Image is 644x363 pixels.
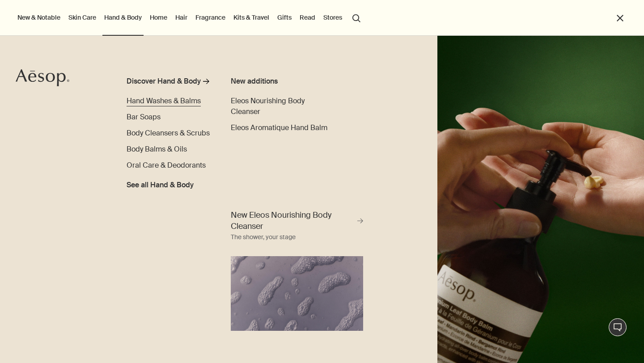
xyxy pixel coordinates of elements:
span: Hand Washes & Balms [127,96,201,106]
a: Kits & Travel [232,12,271,23]
a: Gifts [275,12,293,23]
a: Oral Care & Deodorants [127,160,206,171]
a: See all Hand & Body [127,176,194,190]
a: Skin Care [67,12,98,23]
a: Hair [174,12,189,23]
a: New Eleos Nourishing Body Cleanser The shower, your stageBody cleanser foam in purple background [229,207,366,331]
span: Body Cleansers & Scrubs [127,128,210,138]
span: Eleos Nourishing Body Cleanser [231,96,305,116]
a: Hand Washes & Balms [127,96,201,106]
a: Read [298,12,317,23]
span: Oral Care & Deodorants [127,160,206,170]
a: Eleos Nourishing Body Cleanser [231,96,334,117]
button: Close the Menu [615,13,625,23]
a: Hand & Body [102,12,144,23]
button: Live Assistance [609,318,627,336]
div: The shower, your stage [231,232,296,243]
span: Bar Soaps [127,112,161,122]
div: Discover Hand & Body [127,76,201,87]
a: Body Cleansers & Scrubs [127,128,210,139]
a: Home [148,12,169,23]
span: Eleos Aromatique Hand Balm [231,123,327,132]
span: New Eleos Nourishing Body Cleanser [231,210,356,232]
span: Body Balms & Oils [127,144,187,154]
button: New & Notable [16,12,62,23]
a: Fragrance [194,12,227,23]
svg: Aesop [16,69,69,87]
a: Body Balms & Oils [127,144,187,155]
a: Aesop [16,69,69,89]
div: New additions [231,76,334,87]
a: Eleos Aromatique Hand Balm [231,122,327,133]
a: Bar Soaps [127,112,161,122]
button: Stores [322,12,344,23]
img: A hand holding the pump dispensing Geranium Leaf Body Balm on to hand. [437,36,644,363]
span: See all Hand & Body [127,180,194,190]
a: Discover Hand & Body [127,76,211,90]
button: Open search [348,9,364,26]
